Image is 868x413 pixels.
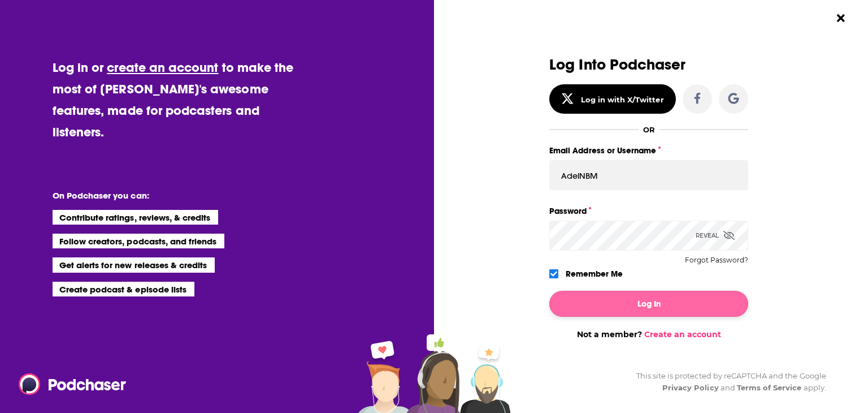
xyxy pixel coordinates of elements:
a: Create an account [644,329,721,339]
div: OR [643,125,655,134]
div: Reveal [696,221,735,251]
img: Podchaser - Follow, Share and Rate Podcasts [19,373,127,395]
div: Not a member? [549,329,748,339]
a: Terms of Service [737,383,802,392]
button: Close Button [830,7,852,29]
li: Follow creators, podcasts, and friends [53,234,225,248]
button: Log in with X/Twitter [549,84,676,114]
a: create an account [107,59,218,75]
li: Create podcast & episode lists [53,282,194,296]
label: Remember Me [566,266,623,281]
input: Email Address or Username [549,160,748,191]
div: This site is protected by reCAPTCHA and the Google and apply. [627,370,826,394]
li: Contribute ratings, reviews, & credits [53,210,219,225]
button: Forgot Password? [685,256,748,264]
h3: Log Into Podchaser [549,57,748,73]
a: Podchaser - Follow, Share and Rate Podcasts [19,373,118,395]
li: Get alerts for new releases & credits [53,257,215,272]
label: Email Address or Username [549,143,748,158]
div: Log in with X/Twitter [581,95,664,104]
li: On Podchaser you can: [53,190,279,201]
button: Log In [549,291,748,317]
a: Privacy Policy [662,383,719,392]
label: Password [549,204,748,218]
